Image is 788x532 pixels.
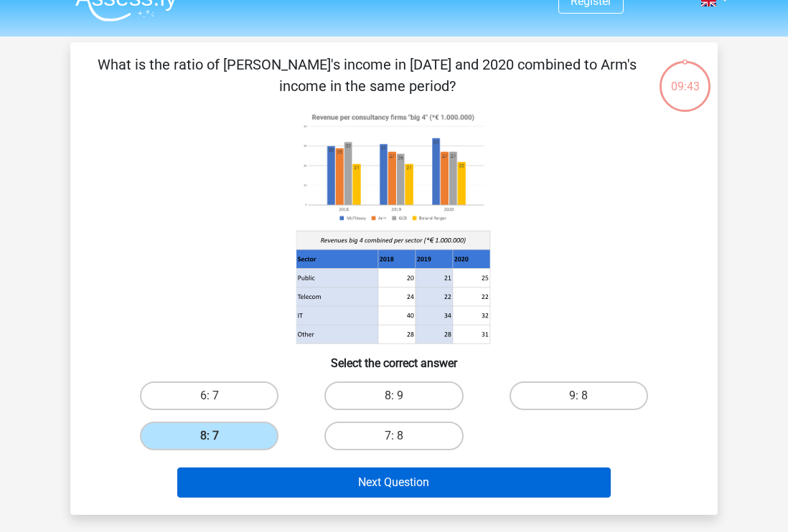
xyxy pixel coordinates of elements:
button: Next Question [177,467,611,498]
label: 9: 8 [510,381,648,410]
label: 8: 9 [324,381,463,410]
h6: Select the correct answer [93,345,695,370]
label: 8: 7 [140,422,278,450]
p: What is the ratio of [PERSON_NAME]'s income in [DATE] and 2020 combined to Arm's income in the sa... [93,54,641,97]
label: 6: 7 [140,381,278,410]
div: 09:43 [658,60,712,95]
label: 7: 8 [324,422,463,450]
